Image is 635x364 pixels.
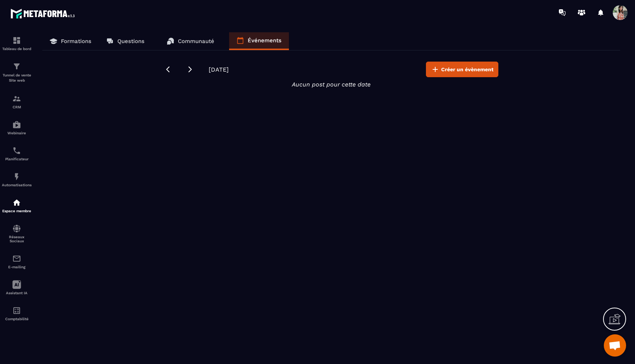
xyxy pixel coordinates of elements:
[2,115,32,141] a: automationsautomationsWebinaire
[117,38,144,45] p: Questions
[2,265,32,269] p: E-mailing
[12,62,21,71] img: formation
[2,235,32,243] p: Réseaux Sociaux
[2,89,32,115] a: formationformationCRM
[2,183,32,187] p: Automatisations
[12,146,21,155] img: scheduler
[12,306,21,315] img: accountant
[12,120,21,129] img: automations
[209,66,229,73] span: [DATE]
[2,275,32,301] a: Assistant IA
[10,7,77,20] img: logo
[12,254,21,263] img: email
[2,219,32,249] a: social-networksocial-networkRéseaux Sociaux
[12,198,21,207] img: automations
[2,157,32,161] p: Planificateur
[292,81,371,88] i: Aucun post pour cette date
[2,131,32,135] p: Webinaire
[2,56,32,89] a: formationformationTunnel de vente Site web
[12,224,21,233] img: social-network
[99,32,152,50] a: Questions
[178,38,214,45] p: Communauté
[2,73,32,83] p: Tunnel de vente Site web
[2,141,32,167] a: schedulerschedulerPlanificateur
[229,32,289,50] a: Événements
[2,301,32,327] a: accountantaccountantComptabilité
[441,66,494,73] span: Créer un évènement
[2,193,32,219] a: automationsautomationsEspace membre
[2,47,32,51] p: Tableau de bord
[159,32,222,50] a: Communauté
[12,172,21,181] img: automations
[61,38,91,45] p: Formations
[2,30,32,56] a: formationformationTableau de bord
[42,32,99,50] a: Formations
[2,105,32,109] p: CRM
[426,62,498,77] button: Créer un évènement
[2,249,32,275] a: emailemailE-mailing
[2,317,32,321] p: Comptabilité
[2,209,32,213] p: Espace membre
[604,334,626,357] div: Ouvrir le chat
[12,94,21,103] img: formation
[2,167,32,193] a: automationsautomationsAutomatisations
[2,291,32,295] p: Assistant IA
[12,36,21,45] img: formation
[248,37,281,44] p: Événements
